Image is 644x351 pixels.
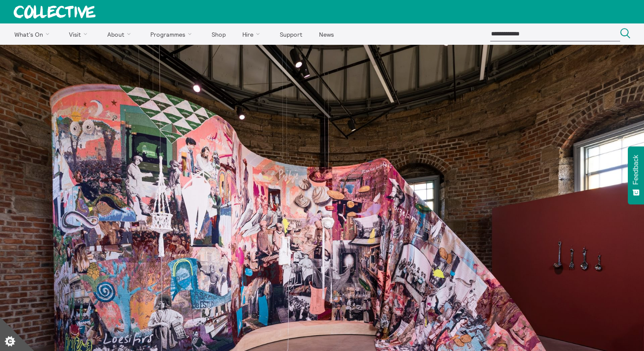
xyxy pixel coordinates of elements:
span: Feedback [632,155,640,185]
a: Visit [62,23,98,45]
button: Feedback - Show survey [628,146,644,204]
a: Shop [204,23,233,45]
a: What's On [7,23,60,45]
a: About [100,23,141,45]
a: Programmes [143,23,203,45]
a: Hire [235,23,271,45]
a: Support [272,23,310,45]
a: News [311,23,341,45]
